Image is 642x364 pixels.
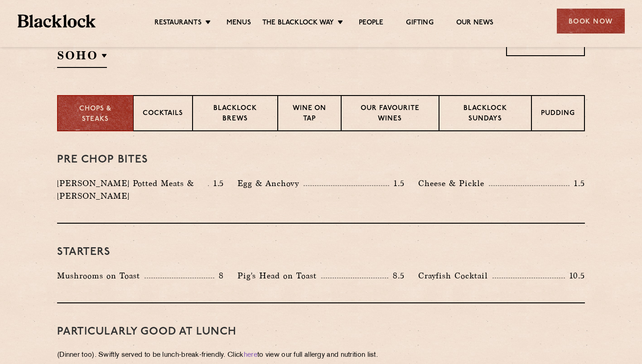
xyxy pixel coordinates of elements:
p: Our favourite wines [351,104,429,125]
a: People [359,19,383,29]
p: [PERSON_NAME] Potted Meats & [PERSON_NAME] [57,177,208,202]
p: Blacklock Sundays [449,104,522,125]
div: Book Now [557,9,625,34]
p: 1.5 [209,177,224,189]
h2: SOHO [57,48,107,68]
p: Cheese & Pickle [418,177,489,190]
p: Pig's Head on Toast [237,269,321,282]
p: 1.5 [389,177,405,189]
p: Chops & Steaks [67,104,124,125]
h3: PARTICULARLY GOOD AT LUNCH [57,326,585,338]
p: Cocktails [143,109,183,120]
p: Crayfish Cocktail [418,269,492,282]
img: BL_Textured_Logo-footer-cropped.svg [18,14,96,28]
a: Gifting [406,19,433,29]
p: Wine on Tap [287,104,332,125]
a: Restaurants [154,19,202,29]
p: 10.5 [565,270,585,282]
p: 8 [214,270,224,282]
a: Our News [456,19,494,29]
p: (Dinner too). Swiftly served to be lunch-break-friendly. Click to view our full allergy and nutri... [57,349,585,362]
p: Egg & Anchovy [237,177,304,190]
p: Pudding [541,109,575,120]
a: Menus [227,19,251,29]
p: 8.5 [388,270,405,282]
p: Blacklock Brews [202,104,268,125]
a: The Blacklock Way [262,19,334,29]
h3: Starters [57,246,585,258]
p: 1.5 [570,177,585,189]
p: Mushrooms on Toast [57,269,145,282]
a: here [244,352,257,359]
h3: Pre Chop Bites [57,154,585,166]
